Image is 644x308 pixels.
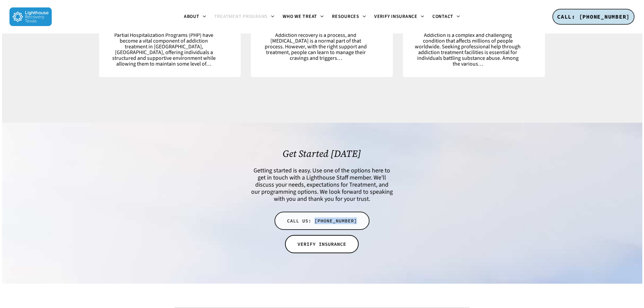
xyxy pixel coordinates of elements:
span: Contact [432,13,453,20]
img: Lighthouse Recovery Texas [9,7,52,26]
span: Verify Insurance [374,13,418,20]
span: VERIFY INSURANCE [297,241,346,247]
span: Resources [332,13,359,20]
a: About [180,14,210,20]
span: Treatment Programs [214,13,268,20]
a: Verify Insurance [370,14,428,20]
span: CALL US: [PHONE_NUMBER] [287,217,357,224]
a: Treatment Programs [210,14,279,20]
a: Who We Treat [279,14,328,20]
span: CALL: [PHONE_NUMBER] [557,13,630,20]
a: CALL: [PHONE_NUMBER] [552,9,635,25]
a: CALL US: [PHONE_NUMBER] [275,212,369,230]
a: VERIFY INSURANCE [285,235,359,253]
h6: Getting started is easy. Use one of the options here to get in touch with a Lighthouse Staff memb... [251,167,393,203]
a: Resources [328,14,370,20]
span: Who We Treat [283,13,317,20]
a: Contact [428,14,464,20]
h2: Get Started [DATE] [251,148,393,159]
span: About [184,13,199,20]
